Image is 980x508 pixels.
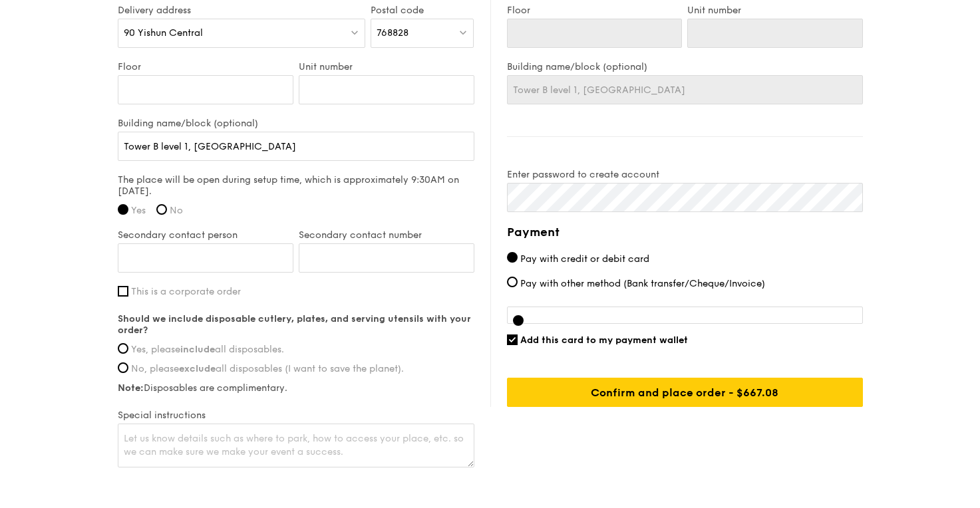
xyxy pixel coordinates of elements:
strong: include [180,344,215,355]
label: Building name/block (optional) [507,61,863,72]
label: The place will be open during setup time, which is approximately 9:30AM on [DATE]. [118,174,474,197]
strong: exclude [179,363,216,374]
span: Pay with other method (Bank transfer/Cheque/Invoice) [520,278,765,289]
label: Secondary contact person [118,229,293,241]
label: Building name/block (optional) [118,118,474,129]
label: Enter password to create account [507,169,863,180]
span: No, please all disposables (I want to save the planet). [131,363,404,374]
span: 90 Yishun Central [124,27,203,39]
input: This is a corporate order [118,286,128,297]
span: Yes [131,205,146,216]
input: Confirm and place order - $667.08 [507,378,863,407]
span: No [170,205,183,216]
label: Unit number [687,5,863,16]
img: icon-dropdown.fa26e9f9.svg [458,27,468,37]
label: Delivery address [118,5,366,16]
input: No [156,204,167,215]
input: Yes [118,204,128,215]
img: icon-dropdown.fa26e9f9.svg [350,27,359,37]
input: Yes, pleaseincludeall disposables. [118,343,128,354]
input: No, pleaseexcludeall disposables (I want to save the planet). [118,362,128,373]
span: Add this card to my payment wallet [520,334,688,346]
span: This is a corporate order [131,286,241,297]
label: Disposables are complimentary. [118,382,474,394]
span: 768828 [377,27,408,39]
strong: Note: [118,382,144,394]
label: Secondary contact number [299,229,474,241]
label: Floor [118,61,293,72]
label: Postal code [371,5,474,16]
strong: Should we include disposable cutlery, plates, and serving utensils with your order? [118,313,471,336]
span: Yes, please all disposables. [131,344,284,355]
label: Floor [507,5,683,16]
h4: Payment [507,223,863,241]
label: Special instructions [118,410,474,421]
label: Unit number [299,61,474,72]
span: Pay with credit or debit card [520,253,649,265]
input: Pay with credit or debit card [507,252,518,263]
input: Pay with other method (Bank transfer/Cheque/Invoice) [507,277,518,287]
